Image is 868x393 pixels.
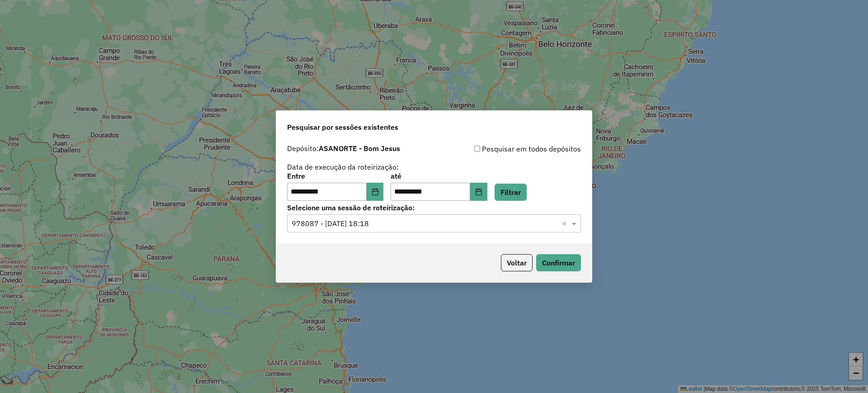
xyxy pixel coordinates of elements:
span: Clear all [562,218,570,229]
label: até [391,170,487,181]
button: Choose Date [470,183,487,201]
label: Data de execução da roteirização: [287,161,399,172]
span: Pesquisar por sessões existentes [287,122,398,133]
div: Pesquisar em todos depósitos [434,143,581,154]
label: Entre [287,170,383,181]
button: Choose Date [367,183,384,201]
button: Voltar [501,254,533,271]
button: Confirmar [536,254,581,271]
strong: ASANORTE - Bom Jesus [319,144,400,153]
label: Selecione uma sessão de roteirização: [287,202,581,213]
label: Depósito: [287,143,400,154]
button: Filtrar [495,184,527,201]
